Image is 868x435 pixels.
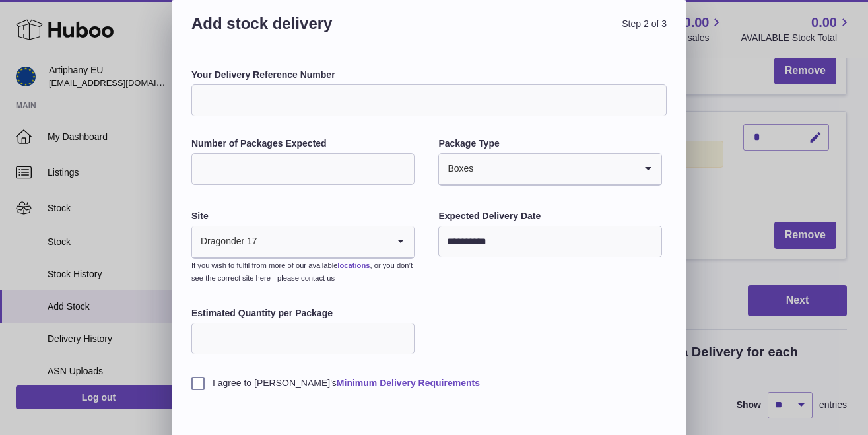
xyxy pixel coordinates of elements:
[429,13,667,50] span: Step 2 of 3
[191,210,415,222] label: Site
[438,210,661,222] label: Expected Delivery Date
[439,154,474,184] span: Boxes
[192,226,258,257] span: Dragonder 17
[439,154,661,185] div: Search for option
[191,377,667,389] label: I agree to [PERSON_NAME]'s
[191,69,667,81] label: Your Delivery Reference Number
[337,378,480,388] a: Minimum Delivery Requirements
[258,226,388,257] input: Search for option
[191,261,413,282] small: If you wish to fulfil from more of our available , or you don’t see the correct site here - pleas...
[438,137,661,150] label: Package Type
[191,307,415,319] label: Estimated Quantity per Package
[192,226,414,258] div: Search for option
[191,13,429,50] h3: Add stock delivery
[474,154,634,184] input: Search for option
[337,261,370,269] a: locations
[191,137,415,150] label: Number of Packages Expected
